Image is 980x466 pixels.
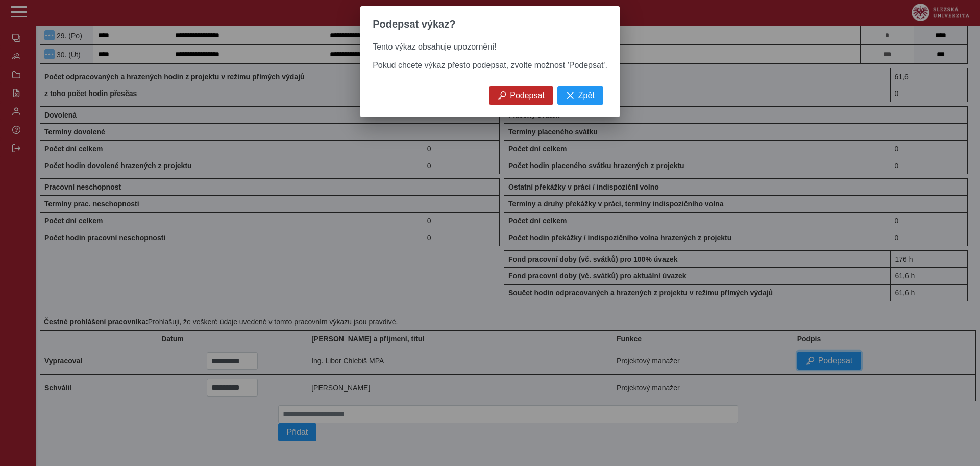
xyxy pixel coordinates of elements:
[489,86,553,105] button: Podepsat
[557,86,603,105] button: Zpět
[373,18,455,30] span: Podepsat výkaz?
[373,42,607,69] span: Tento výkaz obsahuje upozornění! Pokud chcete výkaz přesto podepsat, zvolte možnost 'Podepsat'.
[510,91,545,100] span: Podepsat
[578,91,595,100] span: Zpět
